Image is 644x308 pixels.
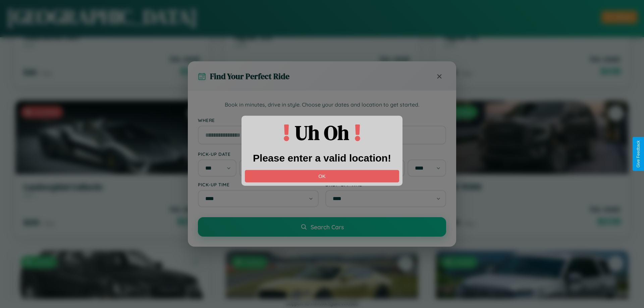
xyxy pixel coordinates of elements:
[210,71,289,82] h3: Find Your Perfect Ride
[325,151,446,157] label: Drop-off Date
[325,182,446,187] label: Drop-off Time
[311,223,344,231] span: Search Cars
[198,101,446,109] p: Book in minutes, drive in style. Choose your dates and location to get started.
[198,117,446,123] label: Where
[198,151,319,157] label: Pick-up Date
[198,182,319,187] label: Pick-up Time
